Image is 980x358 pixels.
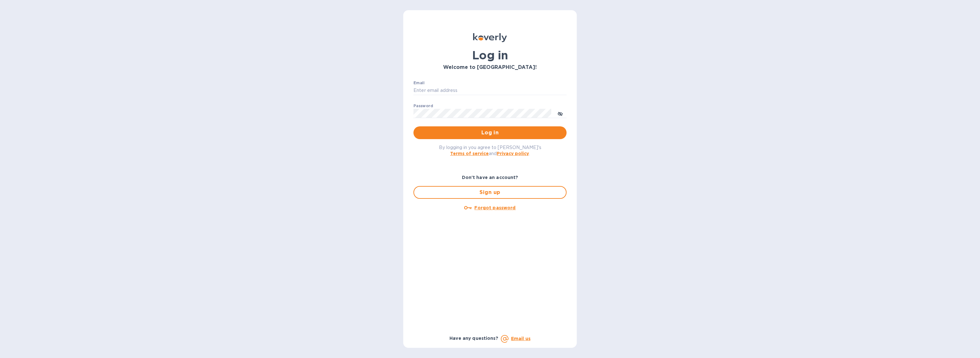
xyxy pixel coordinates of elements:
input: Enter email address [413,86,567,95]
img: Koverly [473,33,507,42]
b: Have any questions? [449,336,498,341]
button: Log in [413,126,567,139]
a: Email us [511,336,531,341]
label: Password [413,104,433,108]
h1: Log in [413,48,567,62]
a: Privacy policy [497,151,529,156]
span: By logging in you agree to [PERSON_NAME]'s and . [439,145,541,156]
a: Terms of service [450,151,489,156]
h3: Welcome to [GEOGRAPHIC_DATA]! [413,64,567,71]
span: Log in [419,129,561,137]
label: Email [413,81,425,85]
b: Don't have an account? [462,175,518,180]
button: Sign up [413,186,567,199]
u: Forgot password [474,205,516,210]
span: Sign up [419,189,561,196]
button: toggle password visibility [554,107,567,120]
